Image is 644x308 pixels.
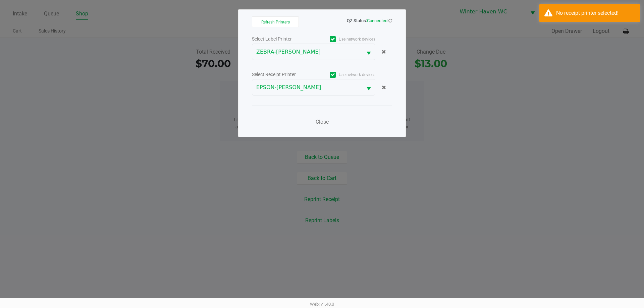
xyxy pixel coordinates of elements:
[347,18,392,23] span: QZ Status:
[362,79,375,95] button: Select
[256,48,358,56] span: ZEBRA-[PERSON_NAME]
[314,72,375,78] label: Use network devices
[252,16,299,27] button: Refresh Printers
[252,36,314,43] div: Select Label Printer
[252,71,314,78] div: Select Receipt Printer
[314,36,375,42] label: Use network devices
[316,119,329,125] span: Close
[556,9,635,17] div: No receipt printer selected!
[362,44,375,60] button: Select
[261,20,290,24] span: Refresh Printers
[367,18,387,23] span: Connected
[312,115,332,129] button: Close
[256,83,358,91] span: EPSON-[PERSON_NAME]
[310,302,334,307] span: Web: v1.40.0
